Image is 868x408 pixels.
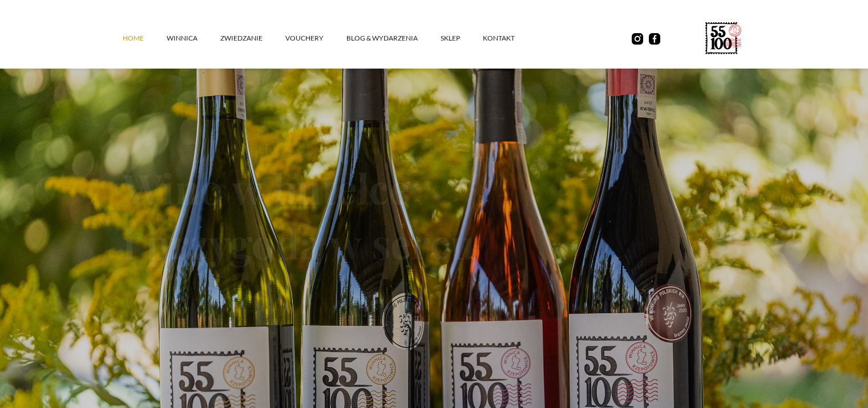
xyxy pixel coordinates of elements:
[346,21,441,55] a: Blog & Wydarzenia
[123,21,167,55] a: Home
[167,21,220,55] a: winnica
[220,21,285,55] a: ZWIEDZANIE
[483,21,538,55] a: kontakt
[285,21,346,55] a: vouchery
[123,160,746,270] h1: Wino w butelce i przygoda w sercu
[441,21,483,55] a: SKLEP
